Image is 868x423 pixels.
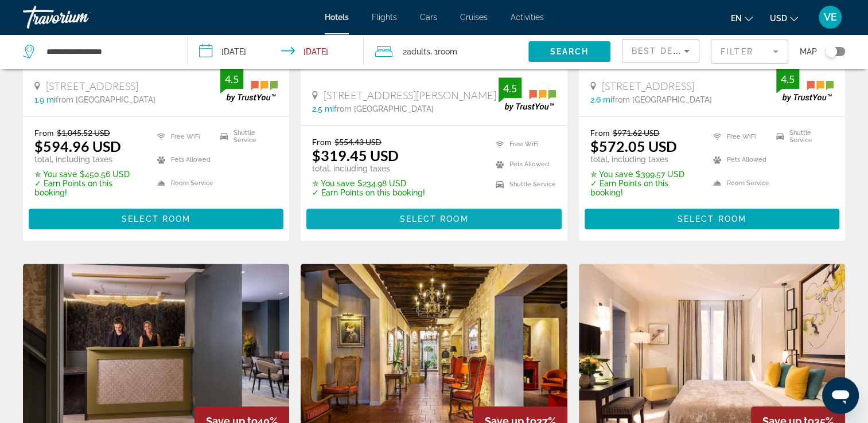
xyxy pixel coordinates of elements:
del: $1,045.52 USD [57,128,110,138]
li: Room Service [707,174,770,191]
li: Free WiFi [490,137,556,151]
button: User Menu [815,5,845,29]
span: 1.9 mi [34,95,56,104]
span: [STREET_ADDRESS][PERSON_NAME] [324,89,496,101]
span: Room [438,47,457,56]
a: Activities [511,13,544,22]
span: from [GEOGRAPHIC_DATA] [334,104,434,113]
p: total, including taxes [312,164,425,173]
button: Select Room [306,209,561,229]
span: Search [550,47,589,56]
span: from [GEOGRAPHIC_DATA] [56,95,155,104]
img: trustyou-badge.svg [776,68,834,102]
a: Select Room [29,211,283,224]
span: [STREET_ADDRESS] [602,80,694,92]
span: Adults [407,47,430,56]
button: Select Room [585,209,839,229]
span: from [GEOGRAPHIC_DATA] [612,95,712,104]
span: , 1 [430,44,457,60]
li: Room Service [151,174,215,191]
span: USD [770,14,787,23]
li: Pets Allowed [490,157,556,171]
a: Select Room [585,211,839,224]
ins: $319.45 USD [312,147,399,164]
a: Cruises [460,13,488,22]
span: From [312,137,332,147]
li: Shuttle Service [490,177,556,191]
p: ✓ Earn Points on this booking! [34,179,143,197]
button: Toggle map [817,46,845,57]
span: From [590,128,610,138]
img: trustyou-badge.svg [499,77,556,111]
div: 4.5 [776,72,799,86]
span: [STREET_ADDRESS] [46,80,138,92]
li: Shuttle Service [770,128,834,145]
li: Shuttle Service [215,128,278,145]
span: From [34,128,54,138]
del: $554.43 USD [334,137,382,147]
button: Change language [731,10,753,26]
span: VE [824,11,837,23]
span: ✮ You save [590,170,633,179]
a: Select Room [306,211,561,224]
p: $234.98 USD [312,179,425,188]
li: Pets Allowed [151,151,215,169]
span: 2.5 mi [312,104,334,113]
mat-select: Sort by [632,44,690,58]
p: ✓ Earn Points on this booking! [590,179,699,197]
span: 2.6 mi [590,95,612,104]
li: Free WiFi [707,128,770,145]
del: $971.62 USD [613,128,660,138]
span: Select Room [122,214,190,224]
p: $399.57 USD [590,170,699,179]
button: Change currency [770,10,798,26]
p: ✓ Earn Points on this booking! [312,188,425,197]
a: Cars [420,13,437,22]
div: 4.5 [499,81,521,95]
p: total, including taxes [590,155,699,164]
ins: $594.96 USD [34,138,121,155]
span: 2 [403,44,430,60]
a: Flights [372,13,397,22]
ins: $572.05 USD [590,138,677,155]
img: trustyou-badge.svg [220,68,278,102]
button: Check-in date: Dec 12, 2025 Check-out date: Dec 14, 2025 [188,34,364,69]
iframe: Button to launch messaging window [822,377,859,414]
a: Travorium [23,2,138,32]
button: Select Room [29,209,283,229]
p: $450.56 USD [34,170,143,179]
span: ✮ You save [312,179,355,188]
button: Travelers: 2 adults, 0 children [364,34,528,69]
button: Search [528,41,610,62]
div: 4.5 [220,72,243,86]
button: Filter [711,39,788,64]
span: Select Room [399,214,468,224]
span: Map [800,44,817,60]
p: total, including taxes [34,155,143,164]
span: Select Room [678,214,746,224]
li: Pets Allowed [707,151,770,169]
span: ✮ You save [34,170,77,179]
span: en [731,14,742,23]
span: Best Deals [632,46,691,56]
li: Free WiFi [151,128,215,145]
a: Hotels [325,13,349,22]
